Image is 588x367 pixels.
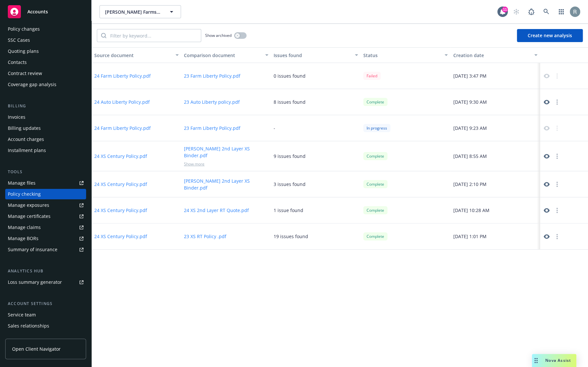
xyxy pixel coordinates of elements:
button: 24 XS Century Policy.pdf [94,181,147,188]
div: Issues found [274,52,351,59]
a: Service team [5,310,86,320]
div: Manage exposures [8,200,49,210]
a: Manage exposures [5,200,86,210]
div: Account charges [8,134,44,145]
button: 23 Farm Liberty Policy.pdf [184,125,240,131]
div: Contract review [8,68,42,79]
span: Show archived [205,33,232,38]
div: Complete [363,206,387,214]
button: Creation date [450,47,540,63]
div: 0 issues found [274,72,306,79]
a: Switch app [555,5,568,18]
a: Invoices [5,112,86,122]
button: Nova Assist [532,354,576,367]
div: - [274,125,275,131]
img: photo [570,7,580,17]
div: 11 [502,7,508,12]
div: Account settings [5,300,86,307]
a: Sales relationships [5,321,86,331]
div: Complete [363,152,387,160]
div: Billing [5,103,86,109]
div: Policy changes [8,24,40,34]
button: 23 XS RT Policy .pdf [184,233,226,240]
span: Show more [184,161,204,167]
div: Status [363,52,441,59]
div: Invoices [8,112,25,122]
div: 9 issues found [274,153,306,160]
div: Tools [5,169,86,175]
div: Source document [94,52,172,59]
a: Summary of insurance [5,244,86,255]
div: Service team [8,310,36,320]
div: Creation date [453,52,530,59]
div: [DATE] 8:55 AM [450,141,540,171]
a: Search [540,5,553,18]
div: 3 issues found [274,181,306,188]
span: Accounts [27,9,48,14]
span: [PERSON_NAME] Farms LLC [105,8,161,15]
div: 1 issue found [274,207,303,214]
div: Manage BORs [8,233,38,244]
span: Open Client Navigator [12,345,61,352]
div: Failed [363,72,381,80]
a: Contract review [5,68,86,79]
div: Billing updates [8,123,41,133]
div: Drag to move [532,354,540,367]
div: Analytics hub [5,268,86,274]
div: [DATE] 9:30 AM [450,89,540,115]
a: Related accounts [5,332,86,342]
a: Manage BORs [5,233,86,244]
button: 24 Farm Liberty Policy.pdf [94,125,151,131]
button: Issues found [271,47,361,63]
a: Manage certificates [5,211,86,222]
div: Manage certificates [8,211,51,222]
div: Contacts [8,57,27,68]
div: Manage files [8,178,36,188]
a: SSC Cases [5,35,86,45]
span: Nova Assist [545,358,571,363]
a: Contacts [5,57,86,68]
div: [DATE] 3:47 PM [450,63,540,89]
div: Coverage gap analysis [8,79,56,90]
svg: Search [101,33,106,38]
div: [DATE] 9:23 AM [450,115,540,141]
div: 19 issues found [274,233,308,240]
a: Manage files [5,178,86,188]
button: [PERSON_NAME] 2nd Layer XS Binder.pdf [184,145,268,159]
button: [PERSON_NAME] Farms LLC [99,5,181,18]
div: In progress [363,124,390,132]
a: Account charges [5,134,86,145]
div: Installment plans [8,145,46,156]
button: 23 Auto Liberty policy.pdf [184,99,240,105]
input: Filter by keyword... [106,29,201,42]
div: Policy checking [8,189,41,199]
a: Quoting plans [5,46,86,56]
div: [DATE] 1:01 PM [450,223,540,250]
div: [DATE] 10:28 AM [450,197,540,223]
div: Comparison document [184,52,261,59]
a: Coverage gap analysis [5,79,86,90]
a: Policy checking [5,189,86,199]
a: Accounts [5,3,86,21]
div: Quoting plans [8,46,39,56]
a: Report a Bug [525,5,538,18]
div: [DATE] 2:10 PM [450,171,540,197]
div: Complete [363,98,387,106]
button: 24 XS Century Policy.pdf [94,233,147,240]
a: Policy changes [5,24,86,34]
div: Complete [363,180,387,188]
button: 23 Farm Liberty Policy.pdf [184,72,240,79]
a: Billing updates [5,123,86,133]
div: 8 issues found [274,99,306,105]
button: 24 XS Century Policy.pdf [94,207,147,214]
a: Start snowing [510,5,523,18]
button: Create new analysis [517,29,583,42]
button: Comparison document [181,47,271,63]
a: Loss summary generator [5,277,86,287]
button: 24 Auto Liberty Policy.pdf [94,99,150,105]
button: 24 XS Century Policy.pdf [94,153,147,160]
div: SSC Cases [8,35,30,45]
div: Loss summary generator [8,277,62,287]
a: Manage claims [5,222,86,233]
